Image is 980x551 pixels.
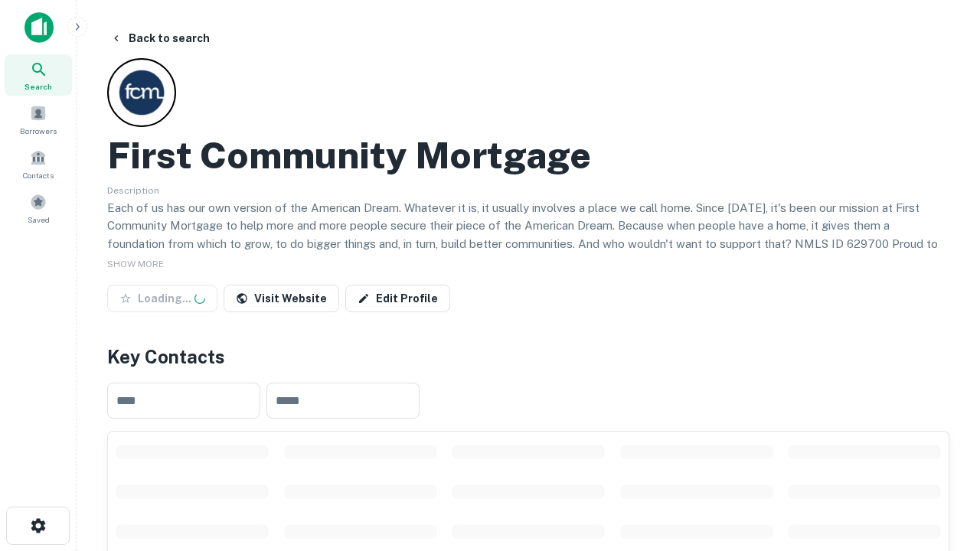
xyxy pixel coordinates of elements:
a: Contacts [5,143,72,184]
span: Saved [28,214,50,226]
span: Borrowers [20,125,57,137]
img: capitalize-icon.png [24,12,54,43]
span: Contacts [23,169,54,181]
h2: First Community Mortgage [107,133,591,178]
span: Search [24,80,52,93]
a: Search [5,54,72,96]
p: Each of us has our own version of the American Dream. Whatever it is, it usually involves a place... [107,199,949,271]
a: Saved [5,187,72,229]
h4: Key Contacts [107,343,949,370]
iframe: Chat Widget [903,429,980,502]
a: Borrowers [5,99,72,140]
a: Visit Website [224,285,339,312]
a: Edit Profile [345,285,450,312]
button: Back to search [104,24,216,52]
span: Description [107,185,159,196]
span: SHOW MORE [107,259,164,269]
